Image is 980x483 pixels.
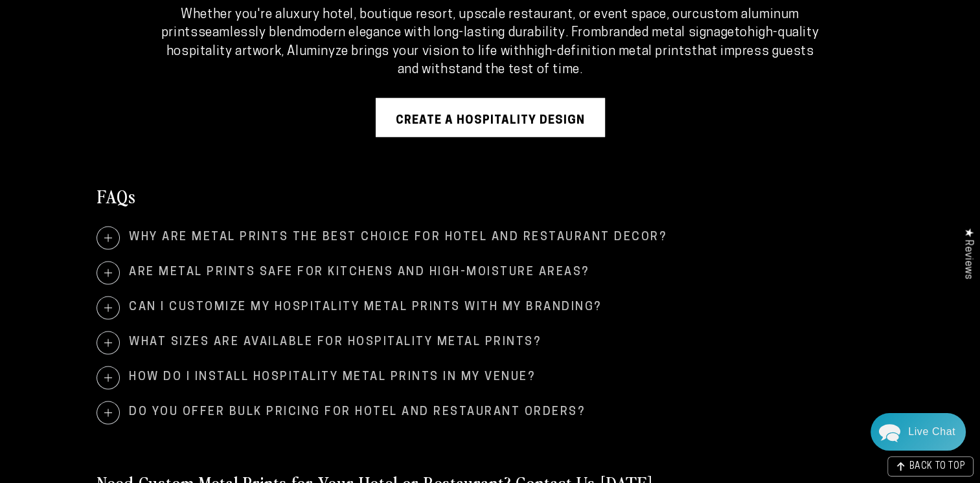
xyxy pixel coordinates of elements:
summary: Are metal prints safe for kitchens and high-moisture areas? [97,262,883,284]
div: Contact Us Directly [908,413,955,451]
strong: branded metal signage [601,27,735,39]
h2: FAQs [97,183,136,207]
summary: What sizes are available for hospitality metal prints? [97,331,883,354]
strong: modern elegance with long-lasting durability [301,27,565,39]
strong: high-definition metal prints [527,45,692,58]
summary: Do you offer bulk pricing for hotel and restaurant orders? [97,401,883,423]
strong: luxury hotel, boutique resort, upscale restaurant, or event space [282,8,667,21]
div: Chat widget toggle [871,413,966,451]
summary: How do I install hospitality metal prints in my venue? [97,366,883,388]
summary: Why are metal prints the best choice for hotel and restaurant decor? [97,227,883,249]
span: BACK TO TOP [909,462,965,471]
div: Click to open Judge.me floating reviews tab [955,218,980,289]
p: Whether you're a , our seamlessly blend . From to , Aluminyze brings your vision to life with tha... [156,6,824,78]
a: Create A Hospitality Design [376,98,605,137]
summary: Can I customize my hospitality metal prints with my branding? [97,297,883,319]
